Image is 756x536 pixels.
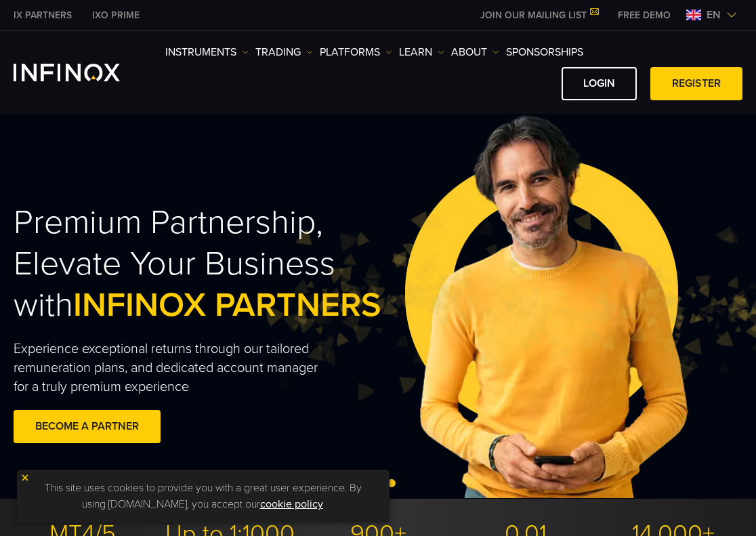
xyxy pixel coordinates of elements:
[14,339,322,396] p: Experience exceptional returns through our tailored remuneration plans, and dedicated account man...
[470,9,608,21] a: JOIN OUR MAILING LIST
[260,497,323,511] a: cookie policy
[320,44,392,60] a: PLATFORMS
[165,44,249,60] a: Instruments
[451,44,499,60] a: ABOUT
[20,473,30,482] img: yellow close icon
[701,7,726,23] span: en
[82,8,150,22] a: INFINOX
[14,410,161,443] a: BECOME A PARTNER
[14,64,152,81] a: INFINOX Logo
[3,8,82,22] a: INFINOX
[24,476,383,516] p: This site uses cookies to provide you with a great user experience. By using [DOMAIN_NAME], you a...
[562,67,637,100] a: LOGIN
[255,44,313,60] a: TRADING
[650,67,742,100] a: REGISTER
[387,479,396,487] span: Go to slide 3
[73,285,381,325] span: INFINOX PARTNERS
[399,44,444,60] a: Learn
[608,8,681,22] a: INFINOX MENU
[14,202,400,326] h2: Premium Partnership, Elevate Your Business with
[506,44,583,60] a: SPONSORSHIPS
